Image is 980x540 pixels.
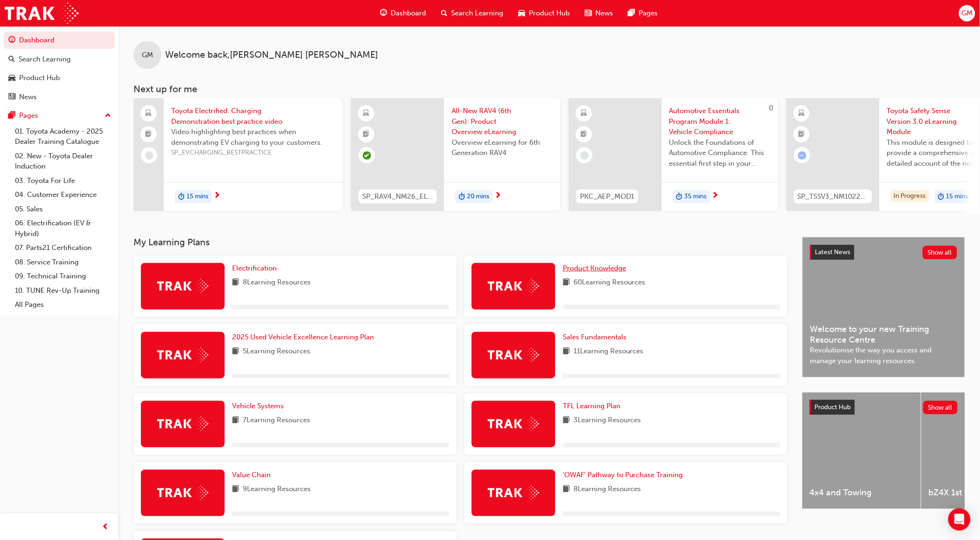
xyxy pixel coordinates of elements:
[8,112,15,120] span: pages-icon
[8,74,15,82] span: car-icon
[232,346,239,358] span: book-icon
[488,348,539,362] img: Trak
[573,484,641,495] span: 8 Learning Resources
[133,237,787,248] h3: My Learning Plans
[232,264,277,272] span: Electrification
[165,50,378,61] span: Welcome back , [PERSON_NAME] [PERSON_NAME]
[243,346,310,358] span: 5 Learning Resources
[351,98,560,211] a: SP_RAV4_NM26_EL01All-New RAV4 (6th Gen): Product Overview eLearningOverview eLearning for 6th Gen...
[380,7,387,19] span: guage-icon
[19,92,37,102] div: News
[628,7,635,19] span: pages-icon
[213,192,220,200] span: next-icon
[11,202,115,216] a: 05. Sales
[243,415,310,426] span: 7 Learning Resources
[639,8,658,19] span: Pages
[569,98,778,211] a: 0PKC_AEP_MOD1Automotive Essentials Program Module 1: Vehicle ComplianceUnlock the Foundations of ...
[494,192,501,200] span: next-icon
[4,88,115,106] a: News
[810,324,957,345] span: Welcome to your new Training Resource Centre
[573,277,646,289] span: 60 Learning Resources
[102,521,109,533] span: prev-icon
[769,104,773,112] span: 0
[157,348,208,362] img: Trak
[815,248,851,256] span: Latest News
[961,8,973,19] span: GM
[232,471,271,479] span: Value Chain
[19,110,38,121] div: Pages
[563,470,687,480] a: 'OWAF' Pathway to Purchase Training
[488,279,539,293] img: Trak
[8,36,15,45] span: guage-icon
[232,484,239,495] span: book-icon
[362,191,433,202] span: SP_RAV4_NM26_EL01
[157,486,208,500] img: Trak
[451,8,503,19] span: Search Learning
[4,107,115,124] button: Pages
[563,415,570,426] span: book-icon
[488,417,539,431] img: Trak
[11,255,115,270] a: 08. Service Training
[8,93,15,101] span: news-icon
[799,128,805,141] span: booktick-icon
[19,54,71,65] div: Search Learning
[511,4,577,23] a: car-iconProduct Hub
[4,69,115,87] a: Product Hub
[669,137,771,169] span: Unlock the Foundations of Automotive Compliance. This essential first step in your Automotive Ess...
[452,106,553,137] span: All-New RAV4 (6th Gen): Product Overview eLearning
[363,128,370,141] span: booktick-icon
[563,471,683,479] span: 'OWAF' Pathway to Purchase Training
[433,4,511,23] a: search-iconSearch Learning
[4,51,115,68] a: Search Learning
[580,151,589,160] span: learningRecordVerb_NONE-icon
[11,174,115,188] a: 03. Toyota For Life
[232,332,378,343] a: 2025 Used Vehicle Excellence Learning Plan
[959,5,975,21] button: GM
[563,333,627,341] span: Sales Fundamentals
[563,332,630,343] a: Sales Fundamentals
[563,346,570,358] span: book-icon
[563,402,620,410] span: TFL Learning Plan
[585,7,592,19] span: news-icon
[712,192,719,200] span: next-icon
[232,263,280,274] a: Electrification
[488,486,539,500] img: Trak
[4,32,115,49] a: Dashboard
[810,400,958,415] a: Product HubShow all
[232,401,287,412] a: Vehicle Systems
[938,191,945,203] span: duration-icon
[802,392,921,509] a: 4x4 and Towing
[452,137,553,158] span: Overview eLearning for 6th Generation RAV4
[146,128,152,141] span: booktick-icon
[11,188,115,202] a: 04. Customer Experience
[4,30,115,107] button: DashboardSearch LearningProduct HubNews
[11,269,115,283] a: 09. Technical Training
[798,191,868,202] span: SP_TSSV3_NM1022_EL
[373,4,433,23] a: guage-iconDashboard
[563,263,630,274] a: Product Knowledge
[243,484,311,495] span: 9 Learning Resources
[563,277,570,289] span: book-icon
[518,7,525,19] span: car-icon
[232,277,239,289] span: book-icon
[232,470,274,480] a: Value Chain
[685,191,707,202] span: 35 mins
[145,151,153,160] span: learningRecordVerb_NONE-icon
[363,108,370,120] span: learningResourceType_ELEARNING-icon
[573,415,641,426] span: 3 Learning Resources
[802,237,965,378] a: Latest NewsShow allWelcome to your new Training Resource CentreRevolutionise the way you access a...
[243,277,311,289] span: 8 Learning Resources
[467,191,489,202] span: 20 mins
[676,191,683,203] span: duration-icon
[5,3,79,24] img: Trak
[577,4,620,23] a: news-iconNews
[947,191,968,202] span: 15 mins
[581,128,587,141] span: booktick-icon
[232,415,239,426] span: book-icon
[19,73,60,83] div: Product Hub
[923,246,958,259] button: Show all
[459,191,465,203] span: duration-icon
[105,110,111,122] span: up-icon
